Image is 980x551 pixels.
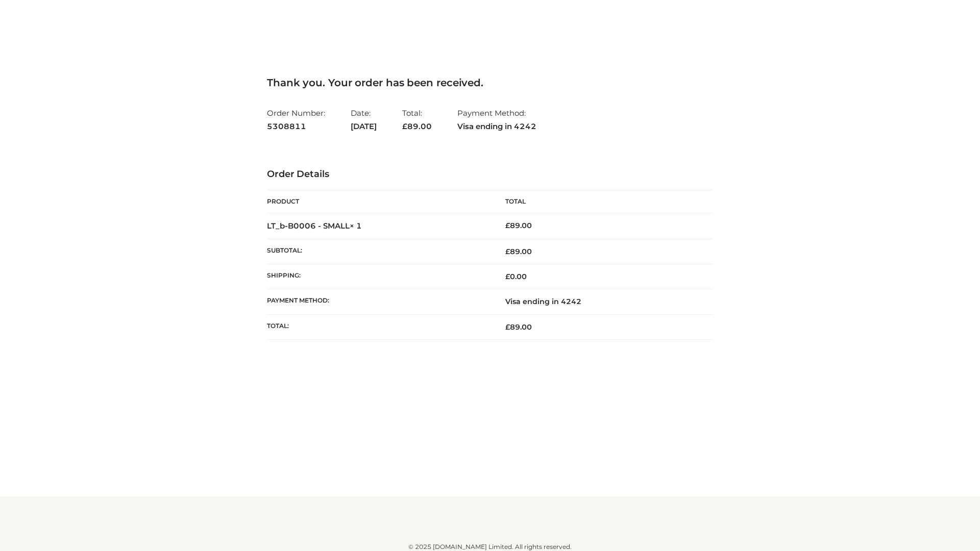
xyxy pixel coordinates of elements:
li: Order Number: [267,104,325,135]
strong: LT_b-B0006 - SMALL [267,221,362,231]
span: 89.00 [505,247,532,256]
span: £ [402,121,407,131]
span: £ [505,247,510,256]
strong: 5308811 [267,120,325,133]
th: Total [490,190,713,213]
span: £ [505,322,510,332]
th: Payment method: [267,289,490,314]
td: Visa ending in 4242 [490,289,713,314]
li: Total: [402,104,432,135]
th: Shipping: [267,264,490,289]
li: Date: [351,104,377,135]
th: Total: [267,314,490,339]
strong: Visa ending in 4242 [457,120,536,133]
h3: Order Details [267,169,713,180]
span: 89.00 [505,322,532,332]
th: Product [267,190,490,213]
span: £ [505,272,510,281]
h3: Thank you. Your order has been received. [267,77,713,89]
span: 89.00 [402,121,432,131]
strong: × 1 [350,221,362,231]
strong: [DATE] [351,120,377,133]
th: Subtotal: [267,239,490,264]
bdi: 0.00 [505,272,527,281]
span: £ [505,221,510,230]
li: Payment Method: [457,104,536,135]
bdi: 89.00 [505,221,532,230]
